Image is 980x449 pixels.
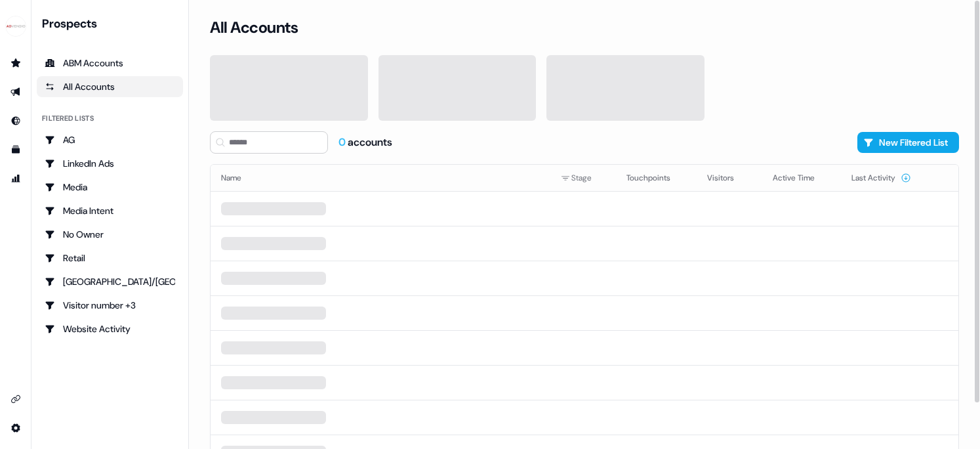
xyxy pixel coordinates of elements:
div: Website Activity [45,322,175,335]
a: Go to Visitor number +3 [37,295,183,316]
a: Go to Website Activity [37,318,183,339]
div: AG [45,133,175,146]
a: Go to No Owner [37,224,183,245]
div: Prospects [42,16,183,32]
span: 0 [338,135,348,149]
a: Go to integrations [5,417,26,438]
a: All accounts [37,76,183,97]
a: Go to Media [37,177,183,198]
a: Go to integrations [5,389,26,410]
button: Visitors [707,166,750,190]
a: Go to Media Intent [37,200,183,221]
div: [GEOGRAPHIC_DATA]/[GEOGRAPHIC_DATA] [45,275,175,288]
a: Go to LinkedIn Ads [37,153,183,174]
a: Go to Inbound [5,110,26,131]
a: Go to prospects [5,53,26,74]
div: Retail [45,251,175,265]
div: No Owner [45,228,175,241]
a: Go to USA/Canada [37,271,183,292]
div: ABM Accounts [45,56,175,70]
button: New Filtered List [857,132,959,153]
button: Touchpoints [626,166,686,190]
button: Active Time [773,166,830,190]
div: Visitor number +3 [45,299,175,312]
a: Go to Retail [37,247,183,268]
a: Go to outbound experience [5,81,26,102]
div: Media Intent [45,204,175,217]
th: Name [211,165,550,191]
h3: All Accounts [210,18,298,37]
div: All Accounts [45,80,175,93]
div: Filtered lists [42,113,94,124]
div: Stage [561,171,605,184]
a: Go to AG [37,129,183,150]
div: LinkedIn Ads [45,157,175,170]
a: Go to attribution [5,168,26,189]
a: Go to templates [5,139,26,160]
a: ABM Accounts [37,53,183,74]
div: accounts [338,135,392,150]
div: Media [45,181,175,194]
button: Last Activity [851,166,911,190]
